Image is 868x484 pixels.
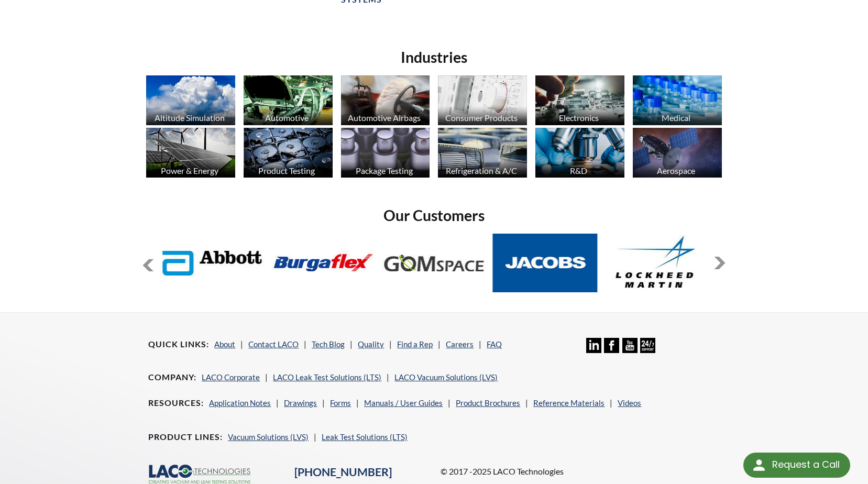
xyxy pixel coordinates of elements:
div: Consumer Products [436,113,526,123]
img: industry_R_D_670x376.jpg [535,128,624,178]
a: Altitude Simulation [146,75,235,128]
a: Application Notes [209,398,271,408]
div: Aerospace [631,166,721,175]
a: Medical [633,75,722,128]
p: © 2017 -2025 LACO Technologies [441,465,720,478]
img: industry_Electronics_670x376.jpg [535,75,624,125]
a: Find a Rep [397,339,433,349]
div: Package Testing [339,166,429,175]
img: industry_Medical_670x376.jpg [633,75,722,125]
div: Medical [631,113,721,123]
div: Electronics [534,113,623,123]
a: Drawings [284,398,317,408]
div: Power & Energy [145,166,234,175]
h4: Company [148,372,196,383]
a: Contact LACO [248,339,299,349]
a: Reference Materials [533,398,605,408]
a: Careers [446,339,474,349]
div: Request a Call [772,453,840,477]
a: LACO Corporate [202,372,260,382]
div: Refrigeration & A/C [436,166,526,175]
div: Altitude Simulation [145,113,234,123]
div: R&D [534,166,623,175]
img: industry_HVAC_670x376.jpg [438,128,527,178]
a: Tech Blog [312,339,345,349]
a: Quality [358,339,384,349]
h4: Product Lines [148,432,223,443]
a: R&D [535,128,624,181]
a: Automotive Airbags [341,75,430,128]
a: 24/7 Support [640,345,655,355]
h4: Resources [148,398,204,409]
img: 24/7 Support Icon [640,338,655,353]
a: LACO Leak Test Solutions (LTS) [273,372,381,382]
img: round button [751,457,767,474]
img: industry_Automotive_670x376.jpg [244,75,333,125]
h4: Quick Links [148,339,209,350]
a: Automotive [244,75,333,128]
a: LACO Vacuum Solutions (LVS) [394,372,498,382]
a: [PHONE_NUMBER] [294,465,392,479]
img: Jacobs.jpg [492,234,597,292]
a: Power & Energy [146,128,235,181]
img: industry_Consumer_670x376.jpg [438,75,527,125]
img: Lockheed-Martin.jpg [603,234,708,292]
a: FAQ [487,339,502,349]
a: Product Brochures [456,398,520,408]
div: Product Testing [242,166,332,175]
img: industry_AltitudeSim_670x376.jpg [146,75,235,125]
a: Manuals / User Guides [364,398,443,408]
img: Abbott-Labs.jpg [160,234,265,292]
img: Artboard_1.jpg [633,128,722,178]
img: GOM-Space.jpg [382,234,487,292]
img: Burgaflex.jpg [271,234,376,292]
a: Leak Test Solutions (LTS) [322,432,408,442]
a: Electronics [535,75,624,128]
a: Consumer Products [438,75,527,128]
a: Aerospace [633,128,722,181]
a: About [214,339,235,349]
a: Package Testing [341,128,430,181]
a: Forms [330,398,351,408]
img: industry_ProductTesting_670x376.jpg [244,128,333,178]
a: Product Testing [244,128,333,181]
a: Vacuum Solutions (LVS) [228,432,309,442]
h2: Our Customers [142,206,726,225]
img: industry_Power-2_670x376.jpg [146,128,235,178]
img: industry_Package_670x376.jpg [341,128,430,178]
div: Request a Call [743,453,850,478]
div: Automotive [242,113,332,123]
img: industry_Auto-Airbag_670x376.jpg [341,75,430,125]
a: Refrigeration & A/C [438,128,527,181]
div: Automotive Airbags [339,113,429,123]
a: Videos [618,398,641,408]
h2: Industries [142,48,726,67]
